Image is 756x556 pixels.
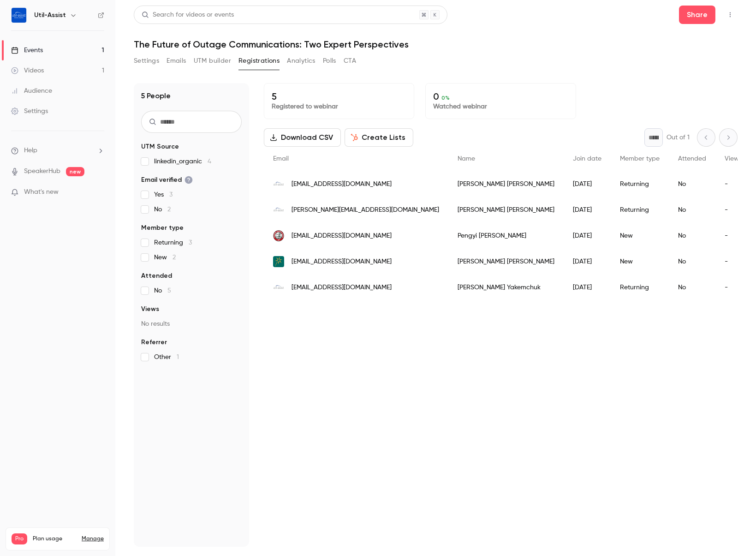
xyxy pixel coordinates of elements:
button: Share [679,6,715,24]
p: Out of 1 [667,133,690,142]
div: - [715,249,751,275]
div: No [669,223,715,249]
div: - [715,223,751,249]
div: - [715,275,751,300]
span: [PERSON_NAME][EMAIL_ADDRESS][DOMAIN_NAME] [292,205,439,215]
div: - [715,197,751,223]
iframe: Noticeable Trigger [93,188,104,197]
div: No [669,197,715,223]
p: Watched webinar [433,102,568,111]
div: [DATE] [564,197,611,223]
span: 2 [167,206,171,213]
button: Analytics [287,54,315,68]
span: Attended [678,155,706,162]
div: Pengyi [PERSON_NAME] [448,223,564,249]
div: [DATE] [564,223,611,249]
p: Registered to webinar [272,102,406,111]
span: Returning [154,238,192,247]
div: Events [11,46,43,55]
div: [DATE] [564,275,611,300]
div: [DATE] [564,171,611,197]
span: 3 [169,191,173,198]
div: Returning [611,275,669,300]
span: [EMAIL_ADDRESS][DOMAIN_NAME] [292,283,392,293]
span: 1 [177,354,179,360]
h1: The Future of Outage Communications: Two Expert Perspectives [134,39,738,50]
div: No [669,249,715,275]
span: UTM Source [141,142,179,151]
div: [PERSON_NAME] [PERSON_NAME] [448,197,564,223]
button: Emails [167,54,186,68]
div: [DATE] [564,249,611,275]
span: Plan usage [33,535,76,543]
div: No [669,275,715,300]
button: CTA [344,54,356,68]
span: 0 % [441,95,450,101]
span: Help [24,146,37,155]
span: Email [273,155,289,162]
span: Views [725,155,742,162]
img: util-assist.com [273,204,284,215]
div: - [715,171,751,197]
span: Yes [154,190,173,199]
span: linkedin_organic [154,157,211,166]
span: [EMAIL_ADDRESS][DOMAIN_NAME] [292,257,392,267]
a: SpeakerHub [24,167,60,176]
span: No [154,205,171,214]
p: No results [141,319,242,329]
div: Returning [611,197,669,223]
section: facet-groups [141,142,242,362]
span: 3 [189,239,192,246]
div: Settings [11,107,48,116]
a: Manage [82,535,104,543]
span: Other [154,353,179,362]
span: Referrer [141,338,167,347]
h1: 5 People [141,90,171,102]
span: [EMAIL_ADDRESS][DOMAIN_NAME] [292,231,392,241]
span: Member type [620,155,660,162]
img: cnpower.com [273,230,284,241]
span: 5 [167,287,171,294]
div: No [669,171,715,197]
span: 4 [208,158,211,165]
span: Member type [141,223,184,233]
li: help-dropdown-opener [11,146,104,155]
span: What's new [24,187,59,197]
div: Returning [611,171,669,197]
span: new [66,167,84,176]
span: No [154,286,171,295]
span: 2 [173,254,176,261]
button: UTM builder [194,54,231,68]
button: Download CSV [264,128,341,147]
button: Settings [134,54,159,68]
div: [PERSON_NAME] Yakemchuk [448,275,564,300]
span: Name [458,155,475,162]
div: Search for videos or events [142,10,234,20]
p: 5 [272,91,406,102]
div: New [611,249,669,275]
span: [EMAIL_ADDRESS][DOMAIN_NAME] [292,179,392,189]
button: Registrations [238,54,280,68]
div: New [611,223,669,249]
button: Polls [323,54,336,68]
span: Views [141,305,159,314]
img: util-assist.com [273,179,284,190]
span: Email verified [141,175,193,185]
span: New [154,253,176,262]
div: [PERSON_NAME] [PERSON_NAME] [448,171,564,197]
div: Audience [11,86,52,96]
span: Attended [141,271,172,281]
button: Create Lists [345,128,413,147]
img: Util-Assist [12,8,26,23]
p: 0 [433,91,568,102]
div: [PERSON_NAME] [PERSON_NAME] [448,249,564,275]
span: Pro [12,533,27,544]
span: Join date [573,155,601,162]
img: torontohydro.com [273,256,284,267]
img: util-assist.com [273,282,284,293]
h6: Util-Assist [34,11,66,20]
div: Videos [11,66,44,75]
